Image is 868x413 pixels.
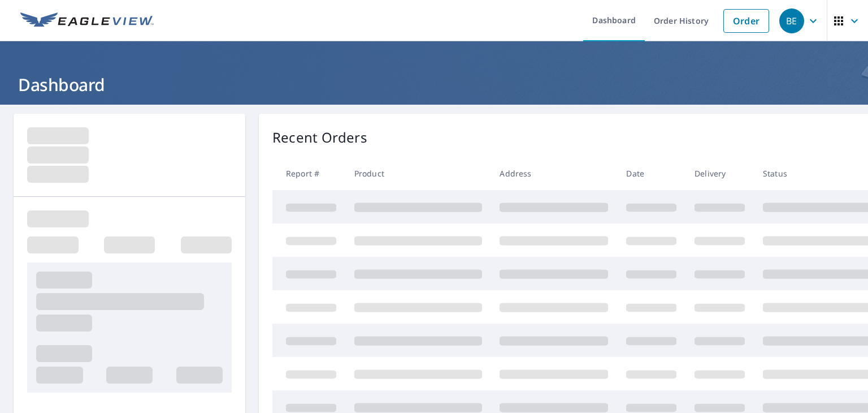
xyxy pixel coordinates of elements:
h1: Dashboard [14,73,854,96]
th: Report # [272,157,345,190]
a: Order [723,9,769,33]
img: EV Logo [20,12,154,29]
th: Date [617,157,685,190]
th: Delivery [685,157,754,190]
p: Recent Orders [272,127,367,148]
div: BE [779,8,804,33]
th: Product [345,157,491,190]
th: Address [491,157,617,190]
